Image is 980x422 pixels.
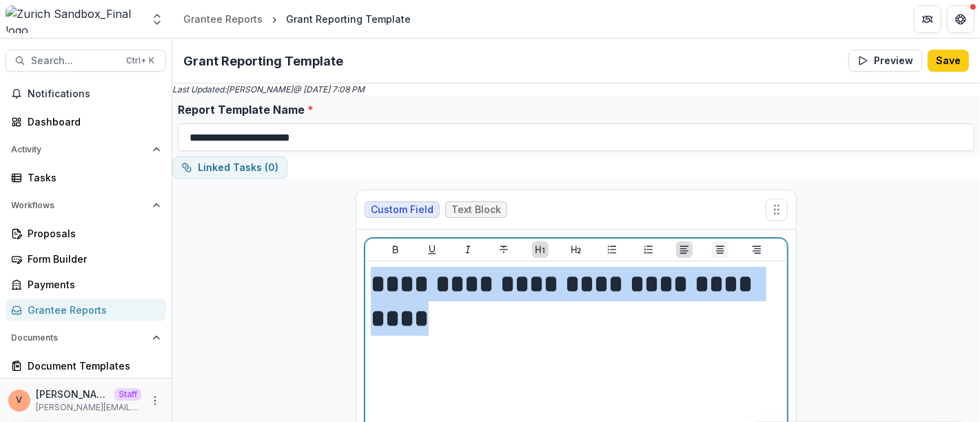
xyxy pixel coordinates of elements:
span: Workflows [11,201,147,210]
div: Form Builder [28,252,155,266]
button: Underline [424,241,440,258]
div: Grantee Reports [28,303,155,317]
button: Heading 2 [568,241,584,258]
span: Custom Field [371,204,433,216]
div: Grantee Reports [183,12,263,26]
a: Dashboard [6,110,166,133]
button: Open Activity [6,139,166,161]
label: Report Template Name [178,101,966,118]
button: Open Workflows [6,194,166,217]
button: Save [928,50,969,72]
div: Payments [28,277,155,292]
div: Venkat [17,396,23,405]
div: Proposals [28,226,155,241]
button: Strike [496,241,512,258]
button: Partners [914,6,941,33]
button: Search... [6,50,166,72]
nav: breadcrumb [178,9,416,29]
button: Heading 1 [532,241,549,258]
div: Document Templates [28,359,155,373]
div: Dashboard [28,114,155,129]
button: Notifications [6,83,166,105]
span: Search... [31,55,118,67]
div: Tasks [28,170,155,185]
span: Documents [11,333,147,343]
p: [PERSON_NAME] [36,387,109,401]
span: Notifications [28,88,161,100]
span: Activity [11,145,147,154]
button: Get Help [947,6,974,33]
p: Last Updated: [PERSON_NAME] @ [DATE] 7:08 PM [172,83,365,96]
a: Tasks [6,166,166,189]
span: Text Block [451,204,501,216]
button: Align Right [748,241,765,258]
button: Open entity switcher [147,6,167,33]
button: Bold [387,241,404,258]
p: Grant Reporting Template [183,52,343,70]
a: Grantee Reports [178,9,268,29]
p: [PERSON_NAME][EMAIL_ADDRESS][DOMAIN_NAME] [36,401,141,414]
button: Bullet List [604,241,620,258]
button: Italicize [460,241,476,258]
button: Align Left [676,241,693,258]
a: Form Builder [6,248,166,270]
a: Document Templates [6,354,166,377]
button: Preview [848,50,922,72]
button: Move field [766,199,788,221]
a: Grantee Reports [6,299,166,321]
button: dependent-tasks [172,157,287,179]
a: Payments [6,273,166,296]
button: Align Center [712,241,728,258]
div: Ctrl + K [123,53,157,68]
a: Proposals [6,222,166,245]
button: More [147,392,163,409]
button: Ordered List [640,241,657,258]
img: Zurich Sandbox_Final logo [6,6,142,33]
div: Grant Reporting Template [286,12,411,26]
button: Open Documents [6,327,166,349]
p: Staff [114,388,141,401]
